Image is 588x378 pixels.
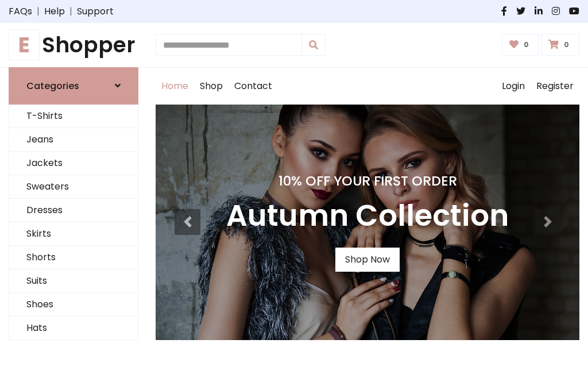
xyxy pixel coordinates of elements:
a: Login [496,68,531,105]
span: 0 [521,40,532,50]
a: FAQs [9,5,32,18]
a: 0 [502,34,539,56]
span: 0 [561,40,572,50]
a: EShopper [9,32,138,58]
a: Jeans [9,128,138,152]
a: Shorts [9,246,138,269]
span: E [9,29,40,60]
a: Suits [9,269,138,293]
a: Contact [229,68,278,105]
a: 0 [541,34,579,56]
a: Shop [194,68,229,105]
a: Home [156,68,194,105]
a: Dresses [9,199,138,222]
a: Hats [9,317,138,340]
span: | [32,5,44,18]
h4: 10% Off Your First Order [226,173,509,189]
a: Jackets [9,152,138,175]
h1: Shopper [9,32,138,58]
a: Help [44,5,65,18]
a: T-Shirts [9,105,138,128]
a: Shoes [9,293,138,317]
span: | [65,5,77,18]
a: Register [531,68,579,105]
a: Support [77,5,114,18]
h3: Autumn Collection [226,198,509,234]
a: Shop Now [335,248,400,272]
a: Sweaters [9,175,138,199]
a: Categories [9,67,138,105]
h6: Categories [26,80,79,91]
a: Skirts [9,222,138,246]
